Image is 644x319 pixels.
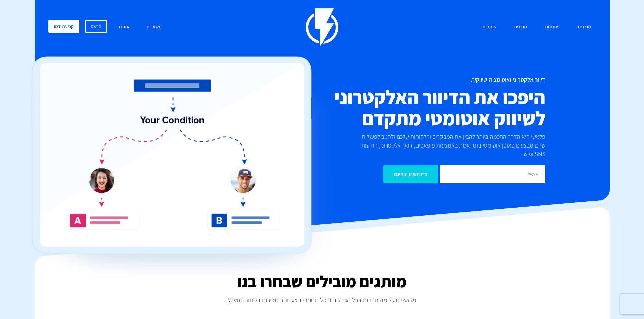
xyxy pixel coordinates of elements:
a: מוצרים [573,20,596,34]
h1: דיוור אלקטרוני ואוטומציה שיווקית [282,76,545,83]
h2: מותגים מובילים שבחרו בנו [35,273,610,290]
a: התחבר [113,20,136,34]
a: מחירים [509,20,532,34]
a: קביעת דמו [48,20,79,33]
input: צרו חשבון בחינם [383,165,438,183]
a: משאבים [142,20,167,34]
p: פלאשי היא הדרך החכמה ביותר להבין את המבקרים והלקוחות שלכם ולהגיב לפעולות שהם מבצעים באופן אוטומטי... [350,132,545,158]
p: פלאשי מעצימה חברות בכל הגדלים ובכל תחום לבצע יותר מכירות בפחות מאמץ [35,295,610,305]
a: הרשם [85,20,107,33]
a: שותפים [478,20,501,34]
input: אימייל [440,165,545,183]
h2: היפכו את הדיוור האלקטרוני לשיווק אוטומטי מתקדם [282,86,545,129]
a: פתרונות [540,20,565,34]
